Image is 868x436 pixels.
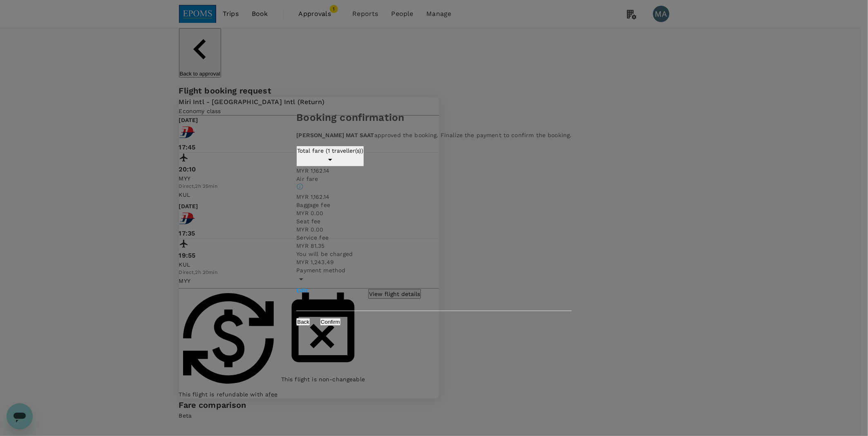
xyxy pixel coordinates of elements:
[296,209,571,217] p: MYR 0.00
[296,250,571,258] p: You will be charged
[296,318,310,326] button: Back
[296,286,571,294] div: Edit
[296,175,571,183] p: Air fare
[296,266,571,274] p: Payment method
[296,201,571,209] p: Baggage fee
[320,318,341,326] button: Confirm
[296,225,571,234] p: MYR 0.00
[296,146,364,167] button: Total fare (1 traveller(s))
[296,110,571,125] h3: Booking confirmation
[296,258,571,266] p: MYR 1,243.49
[296,193,571,201] p: MYR 1,162.14
[296,234,571,242] p: Service fee
[296,131,571,139] div: approved the booking. Finalize the payment to confirm the booking.
[296,217,571,225] p: Seat fee
[297,147,363,155] p: Total fare (1 traveller(s))
[296,242,571,250] p: MYR 81.35
[296,132,374,138] b: [PERSON_NAME] MAT SAAT
[296,167,571,175] p: MYR 1,162.14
